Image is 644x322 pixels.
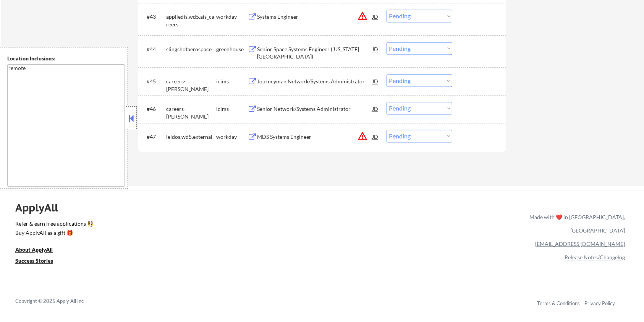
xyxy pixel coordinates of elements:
div: #46 [147,105,160,113]
div: #45 [147,78,160,85]
div: careers-[PERSON_NAME] [166,78,216,93]
div: #44 [147,46,160,53]
div: ApplyAll [15,201,67,214]
a: Release Notes/Changelog [565,254,625,260]
div: JD [372,102,379,115]
div: greenhouse [216,46,248,53]
div: #43 [147,13,160,21]
a: Refer & earn free applications 👯‍♀️ [15,221,370,229]
div: workday [216,13,248,21]
u: Success Stories [15,257,53,264]
a: [EMAIL_ADDRESS][DOMAIN_NAME] [535,241,625,247]
div: Location Inclusions: [7,55,125,62]
div: #47 [147,133,160,141]
div: Senior Space Systems Engineer ([US_STATE][GEOGRAPHIC_DATA]) [257,46,372,60]
div: Made with ❤️ in [GEOGRAPHIC_DATA], [GEOGRAPHIC_DATA] [526,210,625,237]
a: About ApplyAll [15,246,63,255]
div: Copyright © 2025 Apply All Inc [15,298,103,305]
div: Systems Engineer [257,13,372,21]
div: Buy ApplyAll as a gift 🎁 [15,230,92,236]
div: icims [216,78,248,85]
a: Success Stories [15,257,63,267]
div: workday [216,133,248,141]
div: icims [216,105,248,113]
div: appliedis.wd5.ais_careers [166,13,216,28]
div: JD [372,10,379,23]
div: leidos.wd5.external [166,133,216,141]
button: warning_amber [357,11,368,21]
div: Senior Network/Systems Administrator [257,105,372,113]
div: Journeyman Network/Systems Administrator [257,78,372,85]
div: slingshotaerospace [166,46,216,53]
a: Privacy Policy [584,300,615,306]
a: Terms & Conditions [537,300,580,306]
u: About ApplyAll [15,246,53,253]
div: MDS Systems Engineer [257,133,372,141]
button: warning_amber [357,131,368,141]
div: JD [372,74,379,88]
a: Buy ApplyAll as a gift 🎁 [15,229,92,239]
div: careers-[PERSON_NAME] [166,105,216,120]
div: JD [372,42,379,56]
div: JD [372,130,379,143]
